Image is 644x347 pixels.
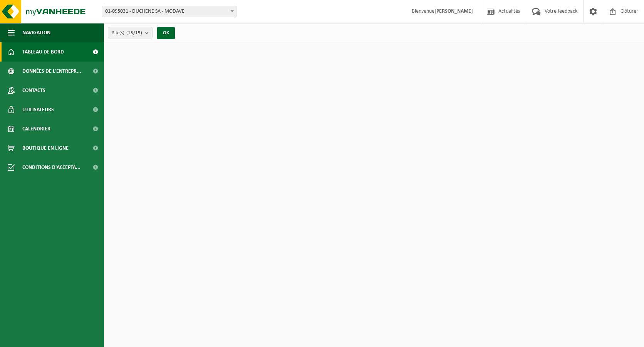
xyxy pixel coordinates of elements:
strong: [PERSON_NAME] [434,8,473,14]
span: Calendrier [22,119,50,138]
count: (15/15) [126,30,142,35]
button: OK [157,27,175,39]
span: Utilisateurs [22,100,54,119]
span: Contacts [22,81,45,100]
span: 01-095031 - DUCHENE SA - MODAVE [102,6,236,17]
span: 01-095031 - DUCHENE SA - MODAVE [102,6,236,17]
span: Navigation [22,23,50,42]
span: Données de l'entrepr... [22,62,81,81]
button: Site(s)(15/15) [108,27,153,38]
span: Conditions d'accepta... [22,158,80,177]
span: Site(s) [112,27,142,39]
span: Tableau de bord [22,42,64,62]
span: Boutique en ligne [22,138,69,158]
